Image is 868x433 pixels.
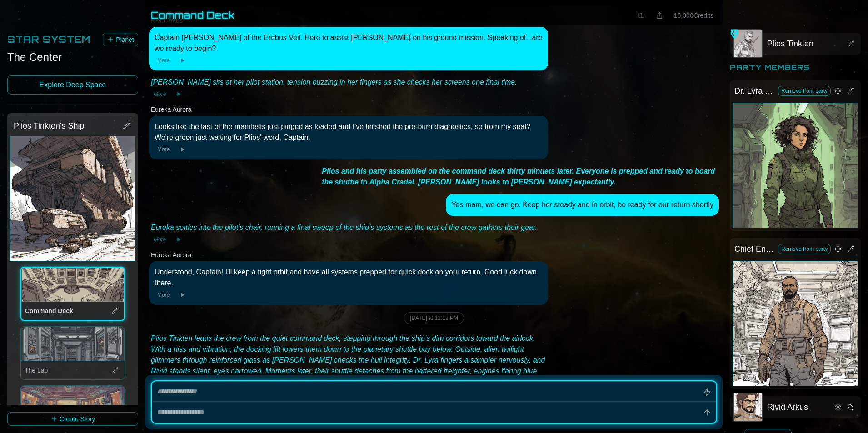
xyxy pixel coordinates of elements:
h2: Star System [7,33,90,46]
button: Edit image [733,103,858,228]
button: More [151,90,169,99]
button: Play [176,56,189,65]
span: Chief Engineer [PERSON_NAME] [734,243,774,255]
div: Plios Tinkten's Ship [10,136,135,261]
button: Share this location [652,10,667,21]
button: Edit image [21,327,124,361]
button: Chat directly to this player in the group chat [845,402,856,413]
div: Captain [PERSON_NAME] of the Erebus Veil. Here to assist [PERSON_NAME] on his ground mission. Spe... [155,32,543,54]
button: Edit image [10,136,135,261]
span: Command Deck [25,307,73,314]
button: 10,000Credits [670,9,717,22]
button: View location [110,305,120,316]
a: Explore Deep Space [7,75,138,95]
div: Eureka Aurora [149,250,194,259]
button: More [155,145,172,154]
button: Speak to character [833,244,843,254]
span: 10,000 Credits [674,12,713,19]
button: Play [172,235,185,244]
div: Command Deck [21,268,124,302]
div: Yes mam, we can go. Keep her steady and in orbit, be ready for our return shortly [451,199,713,210]
button: View story element [833,402,843,413]
div: Looks like the last of the manifests just pinged as loaded and I've finished the pre-burn diagnos... [155,121,543,143]
span: Rivid Arkus [767,401,808,413]
button: View story element [845,38,856,49]
button: Edit story element [121,120,132,131]
div: The Mess Hall [21,386,125,420]
button: Edit image [21,386,124,420]
button: View location [110,365,121,376]
button: Speak to character [833,85,843,96]
div: [DATE] at 11:12 PM [404,312,464,324]
div: Understood, Captain! I'll keep a tight orbit and have all systems prepped for quick dock on your ... [155,267,543,289]
div: Chief Engineer Malik [733,261,858,386]
button: More [155,56,172,65]
div: Plios Tinkten leads the crew from the quiet command deck, stepping through the ship’s dim corrido... [151,333,546,398]
button: Remove from party [778,244,831,254]
button: Edit image [22,268,124,301]
button: Edit image [733,261,858,386]
span: The Lab [25,367,48,374]
div: The Center [7,50,138,65]
button: Play [172,90,185,99]
h2: Party Members [730,62,861,73]
img: Rivid Arkus [734,393,762,421]
div: Eureka settles into the pilot’s chair, running a final sweep of the ship’s systems as the rest of... [151,222,537,233]
a: View your book [634,10,649,21]
div: Eureka Aurora [149,105,194,114]
div: The Lab [21,327,125,361]
span: Dr. Lyra Vossfield [734,85,774,97]
button: Edit story element [845,85,856,96]
h1: Command Deck [151,9,235,22]
button: Create Story [7,412,138,426]
button: More [155,290,172,299]
button: Play [176,145,189,154]
button: More [151,235,169,244]
button: Edit story element [845,244,856,254]
div: Dr. Lyra Vossfield [733,103,858,228]
button: Planet [103,33,138,46]
button: Edit image [734,30,762,57]
button: Remove from party [778,86,831,96]
div: Pilos and his party assembled on the command deck thirty minuets later. Everyone is prepped and r... [322,166,717,188]
span: Plios Tinkten's Ship [14,119,85,132]
span: Plios Tinkten [767,37,813,50]
button: Play [176,290,189,299]
img: Party Leader [730,28,739,39]
div: [PERSON_NAME] sits at her pilot station, tension buzzing in her fingers as she checks her screens... [151,77,517,88]
button: Generate missing story elements [701,386,713,398]
img: Plios Tinkten [734,30,762,57]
